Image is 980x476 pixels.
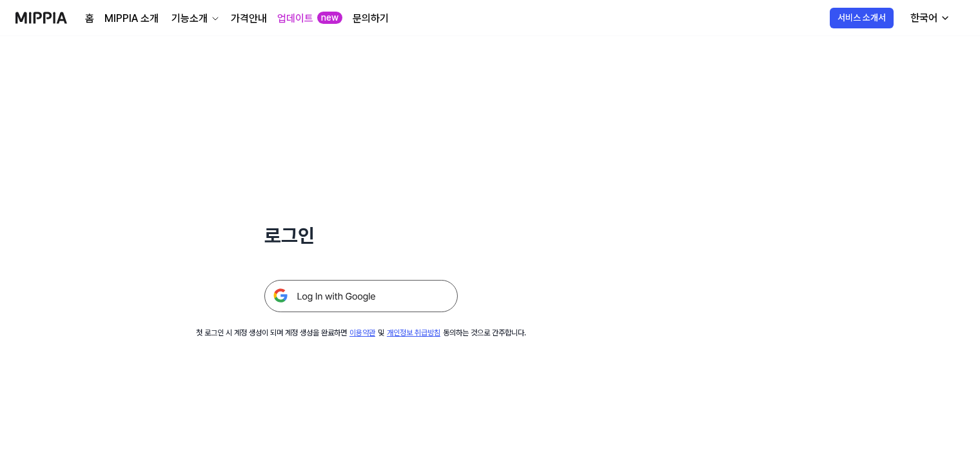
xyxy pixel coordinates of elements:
a: MIPPIA 소개 [104,11,159,26]
button: 한국어 [900,5,958,31]
a: 홈 [85,11,94,26]
div: 첫 로그인 시 계정 생성이 되며 계정 생성을 완료하면 및 동의하는 것으로 간주합니다. [196,328,526,339]
img: 구글 로그인 버튼 [264,280,458,312]
a: 가격안내 [231,11,267,26]
a: 업데이트 [277,11,313,26]
div: 기능소개 [169,11,210,26]
a: 개인정보 취급방침 [387,328,440,337]
button: 서비스 소개서 [830,8,894,28]
a: 문의하기 [353,11,389,26]
div: new [317,12,342,25]
div: 한국어 [908,10,940,26]
h1: 로그인 [264,222,458,249]
button: 기능소개 [169,11,220,26]
a: 이용약관 [349,328,375,337]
